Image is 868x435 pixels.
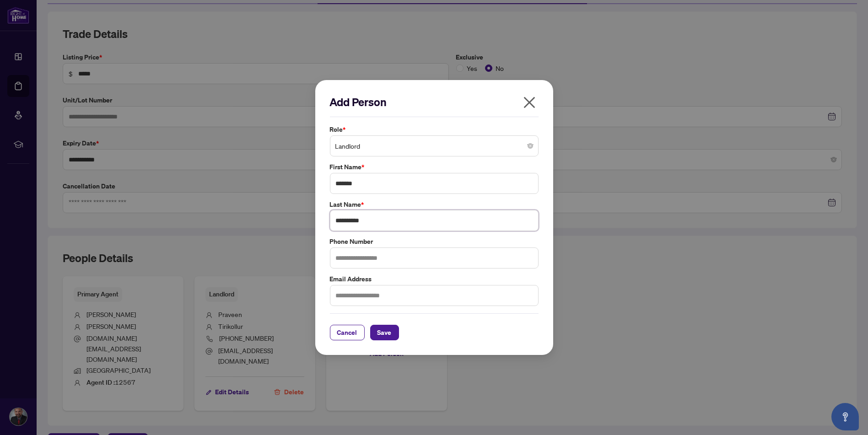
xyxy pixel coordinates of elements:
h2: Add Person [330,95,539,109]
button: Cancel [330,325,365,340]
span: close-circle [528,143,533,149]
label: Email Address [330,274,539,284]
button: Save [370,325,399,340]
label: First Name [330,162,539,172]
label: Last Name [330,199,539,209]
span: Cancel [337,325,357,340]
span: Landlord [335,137,533,155]
button: Open asap [831,403,859,430]
label: Phone Number [330,236,539,247]
label: Role [330,124,539,134]
span: close [522,95,537,110]
span: Save [377,325,392,340]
